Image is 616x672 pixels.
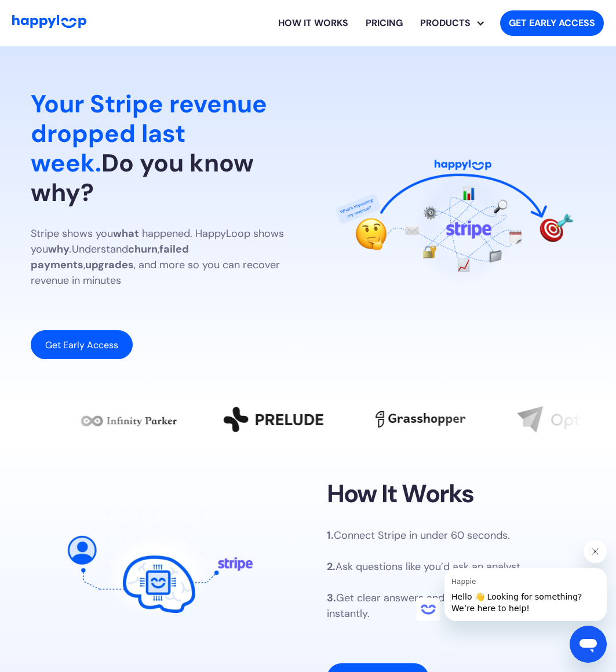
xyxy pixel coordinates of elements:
[411,5,491,42] div: Explore HappyLoop use cases
[327,528,585,622] p: Connect Stripe in under 60 seconds. Ask questions like you’d ask an analyst. Get clear answers an...
[570,626,607,663] iframe: Button to launch messaging window
[70,242,72,256] em: .
[31,330,133,359] a: Get Early Access
[420,5,491,42] div: PRODUCTS
[12,15,86,28] img: HappyLoop Logo
[113,227,139,240] strong: what
[327,560,336,574] strong: 2.
[584,540,607,563] iframe: Close message from Happie
[85,258,134,272] strong: upgrades
[417,598,440,621] iframe: no content
[327,479,474,509] h2: How It Works
[411,16,479,30] div: PRODUCTS
[48,242,70,256] strong: why
[128,242,158,256] strong: churn
[269,5,357,42] a: Learn how HappyLoop works
[327,528,334,542] strong: 1.
[500,10,604,36] a: Get started with HappyLoop
[417,540,607,621] div: Happie says "Hello 👋 Looking for something? We’re here to help!". Open messaging window to contin...
[31,89,289,207] h1: Do you know why?
[31,226,289,288] p: Stripe shows you happened. HappyLoop shows you Understand , , , and more so you can recover reven...
[444,568,607,621] iframe: Message from Happie
[31,88,267,179] span: Your Stripe revenue dropped last week.
[12,15,86,31] a: Go to Home Page
[327,591,336,605] strong: 3.
[357,5,411,42] a: View HappyLoop pricing plans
